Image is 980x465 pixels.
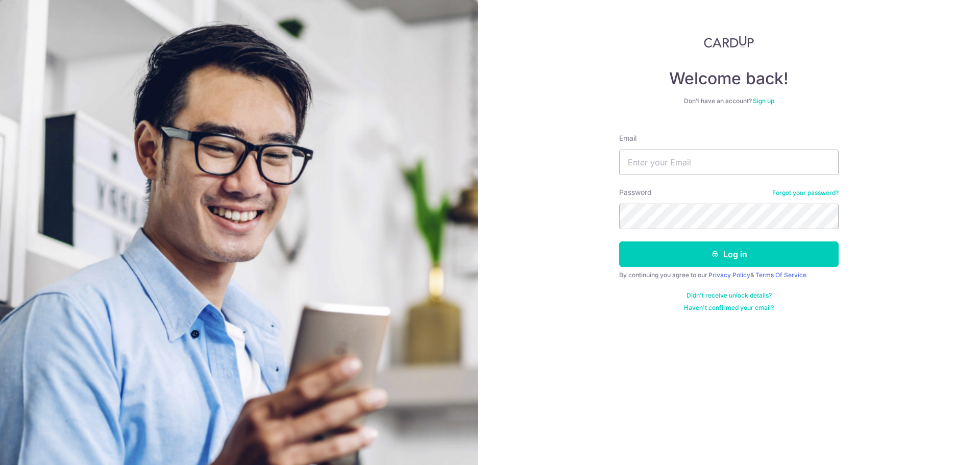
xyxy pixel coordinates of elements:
[708,271,750,279] a: Privacy Policy
[755,271,806,279] a: Terms Of Service
[772,189,839,197] a: Forgot your password?
[619,271,839,279] div: By continuing you agree to our &
[619,68,839,89] h4: Welcome back!
[619,133,636,143] label: Email
[619,150,839,175] input: Enter your Email
[753,97,774,105] a: Sign up
[704,36,754,48] img: CardUp Logo
[619,97,839,105] div: Don’t have an account?
[684,304,774,312] a: Haven't confirmed your email?
[619,187,652,198] label: Password
[619,241,839,267] button: Log in
[687,291,772,300] a: Didn't receive unlock details?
